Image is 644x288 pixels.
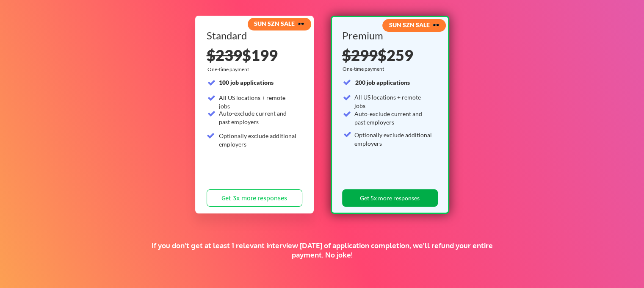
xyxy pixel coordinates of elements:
div: Optionally exclude additional employers [219,132,297,148]
button: Get 5x more responses [342,189,438,207]
div: $199 [207,47,302,63]
strong: 200 job applications [355,79,410,86]
strong: SUN SZN SALE 🕶️ [254,20,304,27]
div: Auto-exclude current and past employers [354,110,433,126]
button: Get 3x more responses [207,189,302,207]
div: All US locations + remote jobs [219,94,297,110]
div: If you don't get at least 1 relevant interview [DATE] of application completion, we'll refund you... [147,241,497,260]
div: Auto-exclude current and past employers [219,109,297,126]
div: One-time payment [343,66,387,72]
div: One-time payment [207,66,252,73]
strong: SUN SZN SALE 🕶️ [389,21,439,28]
div: Premium [342,30,435,41]
s: $299 [342,46,378,64]
s: $239 [207,46,242,64]
div: Optionally exclude additional employers [354,131,433,147]
div: $259 [342,47,435,63]
div: All US locations + remote jobs [354,93,433,110]
div: Standard [207,30,299,41]
strong: 100 job applications [219,79,274,86]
